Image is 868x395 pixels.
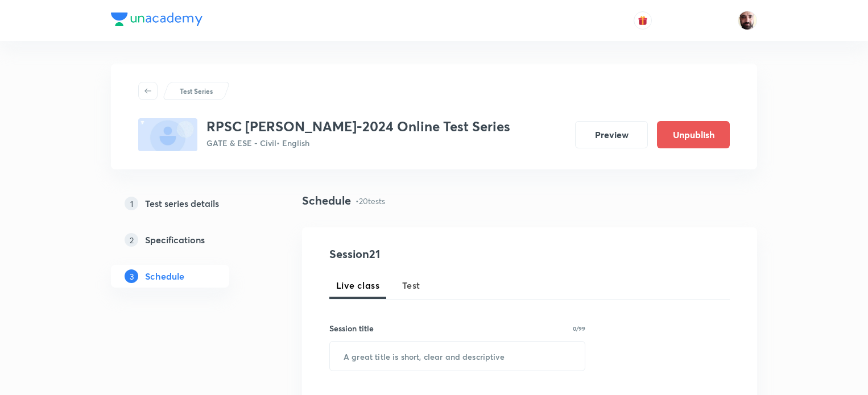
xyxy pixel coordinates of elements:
[111,192,266,215] a: 1Test series details
[111,13,202,26] img: Company Logo
[125,233,138,247] p: 2
[206,118,510,135] h3: RPSC [PERSON_NAME]-2024 Online Test Series
[330,342,585,371] input: A great title is short, clear and descriptive
[356,195,385,207] p: • 20 tests
[575,121,648,148] button: Preview
[125,197,138,210] p: 1
[634,11,652,30] button: avatar
[638,15,648,26] img: avatar
[145,197,219,210] h5: Test series details
[402,278,420,292] span: Test
[329,322,374,334] h6: Session title
[138,118,197,151] img: fallback-thumbnail.png
[145,233,205,247] h5: Specifications
[336,278,379,292] span: Live class
[125,269,138,283] p: 3
[657,121,730,148] button: Unpublish
[111,228,266,251] a: 2Specifications
[302,192,351,209] h4: Schedule
[111,13,202,29] a: Company Logo
[206,137,510,149] p: GATE & ESE - Civil • English
[145,269,184,283] h5: Schedule
[329,246,537,263] h4: Session 21
[573,326,585,331] p: 0/99
[180,86,213,96] p: Test Series
[738,11,757,30] img: Devendra BHARDWAJ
